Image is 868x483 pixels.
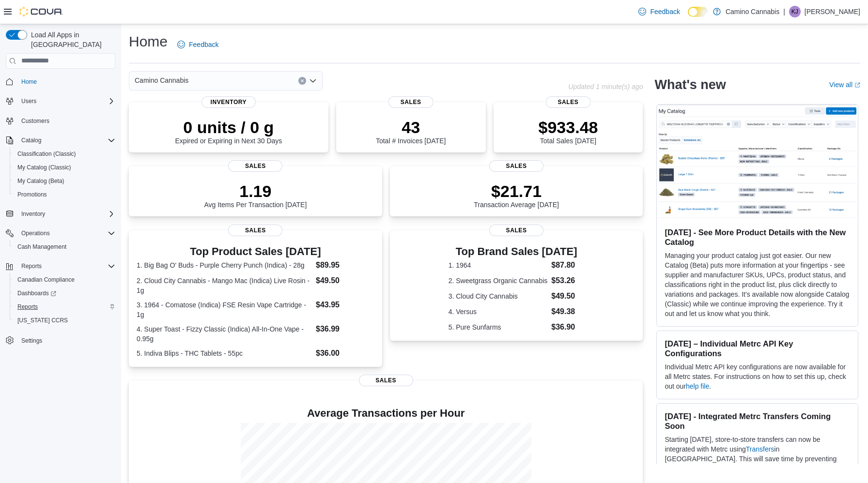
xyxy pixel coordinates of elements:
span: Settings [21,337,42,345]
button: [US_STATE] CCRS [10,314,119,327]
span: Classification (Classic) [17,150,76,158]
dd: $43.95 [316,299,374,311]
span: My Catalog (Beta) [14,175,115,187]
a: Feedback [635,2,683,21]
div: Total # Invoices [DATE] [376,118,446,145]
button: My Catalog (Classic) [10,161,119,174]
button: Settings [2,333,119,347]
span: My Catalog (Classic) [17,164,71,171]
span: Sales [546,96,591,108]
span: Operations [21,229,50,237]
dd: $49.50 [551,290,584,302]
p: Managing your product catalog just got easier. Our new Catalog (Beta) puts more information at yo... [665,251,850,318]
a: My Catalog (Classic) [14,162,75,173]
dt: 5. Indiva Blips - THC Tablets - 55pc [137,348,312,358]
a: Settings [17,335,46,347]
dd: $49.38 [551,306,584,317]
p: Individual Metrc API key configurations are now available for all Metrc states. For instructions ... [665,362,850,391]
span: Canadian Compliance [14,274,115,286]
p: [PERSON_NAME] [805,6,860,17]
dd: $87.80 [551,259,584,271]
span: Sales [388,96,434,108]
a: Home [17,76,41,88]
button: Users [2,94,119,108]
span: Sales [489,225,543,236]
p: Updated 1 minute(s) ago [568,83,643,91]
h2: What's new [654,77,726,92]
span: Catalog [21,136,41,144]
span: Home [21,78,37,86]
p: 43 [376,118,446,137]
span: Classification (Classic) [14,148,115,160]
h3: Top Product Sales [DATE] [137,246,374,257]
dd: $49.50 [316,275,374,287]
span: Dashboards [17,289,56,297]
button: Open list of options [309,77,317,85]
dt: 1. 1964 [449,260,548,270]
a: Transfers [746,445,775,453]
span: Inventory [21,210,45,218]
p: Camino Cannabis [726,6,779,17]
span: KJ [791,6,798,17]
div: Kevin Josephs [789,6,801,17]
a: Cash Management [14,241,70,253]
span: Sales [489,160,543,172]
a: Feedback [173,35,222,54]
button: Cash Management [10,240,119,254]
button: Inventory [2,207,119,221]
dt: 2. Cloud City Cannabis - Mango Mac (Indica) Live Rosin - 1g [137,276,312,295]
span: Camino Cannabis [135,75,188,86]
button: Catalog [2,134,119,147]
button: Catalog [17,135,45,146]
span: [US_STATE] CCRS [17,317,68,324]
button: Operations [2,226,119,240]
button: Operations [17,227,54,239]
span: Users [21,97,36,105]
button: Canadian Compliance [10,273,119,287]
nav: Complex example [6,71,115,373]
a: Dashboards [14,287,60,299]
span: Inventory [17,208,115,220]
span: Sales [228,160,282,172]
span: Customers [17,115,115,127]
svg: External link [854,82,860,88]
button: Promotions [10,188,119,201]
h1: Home [129,32,168,51]
dt: 3. Cloud City Cannabis [449,291,548,301]
button: Reports [10,300,119,314]
span: Cash Management [14,241,115,253]
a: View allExternal link [829,81,860,89]
p: $21.71 [474,181,559,201]
h4: Average Transactions per Hour [137,408,635,419]
h3: Top Brand Sales [DATE] [449,246,585,257]
a: My Catalog (Beta) [14,175,68,187]
div: Total Sales [DATE] [539,118,598,145]
p: $933.48 [539,118,598,137]
button: Customers [2,114,119,128]
input: Dark Mode [688,7,708,17]
span: Load All Apps in [GEOGRAPHIC_DATA] [27,30,115,49]
h3: [DATE] - See More Product Details with the New Catalog [665,227,850,247]
a: Reports [14,301,42,313]
a: Customers [17,115,53,127]
dt: 5. Pure Sunfarms [449,322,548,332]
dd: $36.99 [316,323,374,335]
span: Customers [21,117,49,125]
span: Inventory [201,96,256,108]
dt: 1. Big Bag O' Buds - Purple Cherry Punch (Indica) - 28g [137,260,312,270]
span: Sales [359,375,413,386]
span: Promotions [14,189,115,200]
span: Dashboards [14,287,115,299]
p: 0 units / 0 g [175,118,282,137]
dd: $36.90 [551,321,584,333]
a: help file [686,382,709,390]
span: Feedback [650,7,680,16]
span: Operations [17,227,115,239]
a: Dashboards [10,287,119,300]
a: Classification (Classic) [14,148,80,160]
h3: [DATE] – Individual Metrc API Key Configurations [665,339,850,358]
a: Canadian Compliance [14,274,78,286]
button: Home [2,75,119,89]
span: Washington CCRS [14,315,115,326]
